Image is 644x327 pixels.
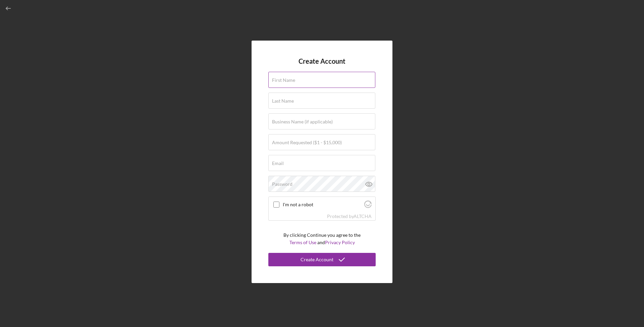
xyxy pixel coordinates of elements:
[299,57,345,65] h4: Create Account
[289,239,316,245] a: Terms of Use
[272,140,342,145] label: Amount Requested ($1 - $15,000)
[272,77,295,83] label: First Name
[272,119,333,124] label: Business Name (if applicable)
[283,202,362,207] label: I'm not a robot
[325,239,355,245] a: Privacy Policy
[272,161,284,166] label: Email
[364,203,372,209] a: Visit Altcha.org
[283,231,361,247] p: By clicking Continue you agree to the and
[301,253,333,266] div: Create Account
[272,181,292,187] label: Password
[268,253,376,266] button: Create Account
[327,214,372,219] div: Protected by
[354,213,372,219] a: Visit Altcha.org
[272,98,294,104] label: Last Name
